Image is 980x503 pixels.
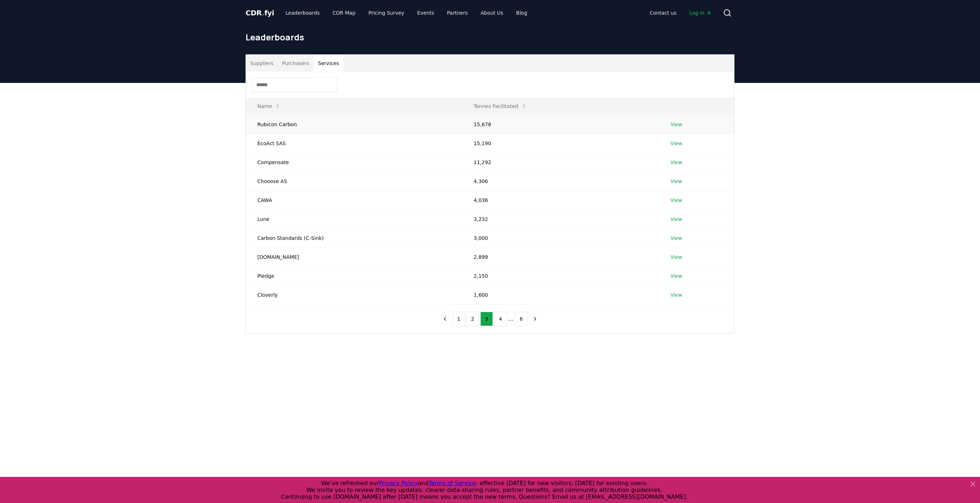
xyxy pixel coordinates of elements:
a: Pricing Survey [363,6,410,19]
button: previous page [439,312,451,326]
td: 11,292 [462,153,659,172]
a: View [670,178,682,185]
a: Contact us [644,6,682,19]
a: CDR.fyi [246,8,274,18]
td: [DOMAIN_NAME] [246,247,462,266]
a: Partners [441,6,474,19]
td: EcoAct SAS [246,134,462,153]
button: Suppliers [246,55,278,72]
a: View [670,291,682,299]
td: Chooose AS [246,172,462,191]
td: CAWA [246,191,462,209]
button: Name [252,99,286,113]
a: CDR Map [327,6,361,19]
td: 2,150 [462,266,659,285]
td: 3,232 [462,209,659,228]
a: View [670,235,682,242]
a: View [670,216,682,223]
td: 4,036 [462,191,659,209]
nav: Main [644,6,717,19]
td: 1,600 [462,285,659,304]
button: 3 [480,312,493,326]
button: Tonnes Facilitated [468,99,533,113]
button: next page [529,312,541,326]
a: View [670,159,682,166]
a: Events [411,6,440,19]
td: Cloverly [246,285,462,304]
a: Log in [684,6,717,19]
a: View [670,272,682,280]
button: 1 [452,312,465,326]
a: View [670,140,682,147]
td: 15,678 [462,115,659,134]
td: 4,306 [462,172,659,191]
td: 15,190 [462,134,659,153]
a: Blog [510,6,533,19]
li: ... [508,315,514,323]
td: 3,000 [462,228,659,247]
button: 6 [515,312,528,326]
a: Leaderboards [280,6,326,19]
td: Pledge [246,266,462,285]
td: Lune [246,209,462,228]
a: View [670,197,682,204]
button: 4 [494,312,507,326]
a: View [670,253,682,261]
h1: Leaderboards [246,31,734,43]
button: Purchasers [278,55,314,72]
button: 2 [466,312,479,326]
a: About Us [475,6,509,19]
button: Services [314,55,343,72]
span: . [262,9,264,17]
span: Log in [689,9,712,16]
td: 2,899 [462,247,659,266]
td: Rubicon Carbon [246,115,462,134]
span: CDR fyi [246,9,274,17]
td: Carbon Standards (C-Sink) [246,228,462,247]
td: Compensate [246,153,462,172]
nav: Main [280,6,533,19]
a: View [670,121,682,128]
